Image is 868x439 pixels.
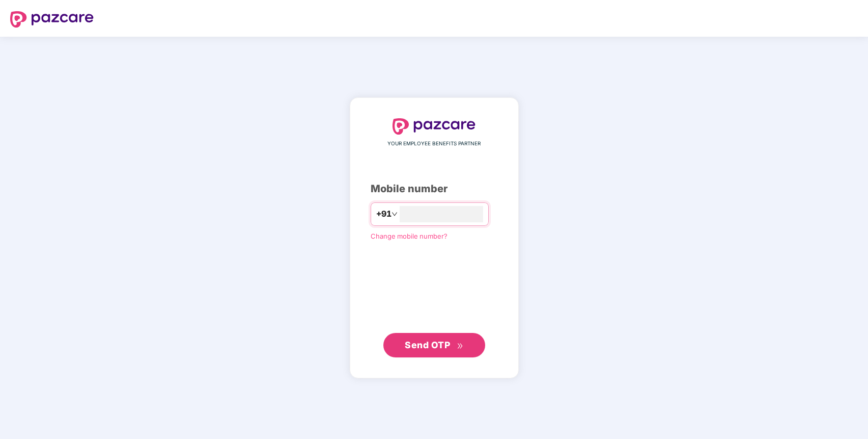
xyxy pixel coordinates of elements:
[371,232,447,240] a: Change mobile number?
[383,333,485,357] button: Send OTPdouble-right
[391,211,398,217] span: down
[371,181,498,197] div: Mobile number
[10,11,94,28] img: logo
[405,340,450,350] span: Send OTP
[457,343,463,349] span: double-right
[393,118,476,135] img: logo
[387,140,481,148] span: YOUR EMPLOYEE BENEFITS PARTNER
[376,208,391,220] span: +91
